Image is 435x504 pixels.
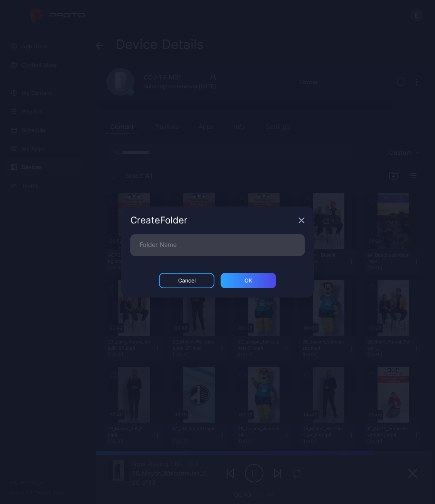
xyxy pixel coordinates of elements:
div: Cancel [178,277,196,284]
button: Cancel [159,273,214,288]
input: Folder Name [130,234,305,256]
div: Create Folder [130,216,295,225]
div: ОК [244,277,252,284]
button: ОК [221,273,276,288]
